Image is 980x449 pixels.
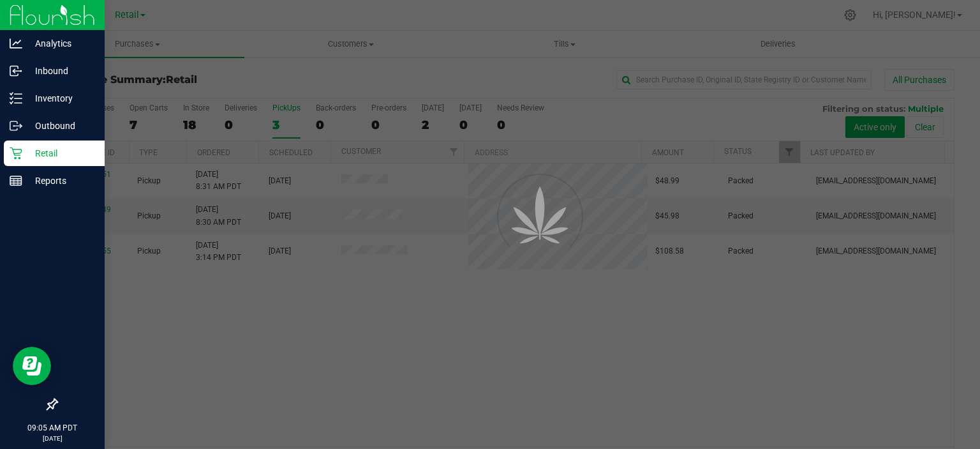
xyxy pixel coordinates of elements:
[10,119,22,132] inline-svg: Outbound
[22,36,99,51] p: Analytics
[10,92,22,105] inline-svg: Inventory
[22,118,99,133] p: Outbound
[13,347,51,385] iframe: Resource center
[10,147,22,160] inline-svg: Retail
[22,91,99,106] p: Inventory
[10,37,22,50] inline-svg: Analytics
[10,174,22,187] inline-svg: Reports
[22,146,99,161] p: Retail
[6,434,99,443] p: [DATE]
[6,422,99,434] p: 09:05 AM PDT
[22,63,99,79] p: Inbound
[10,65,22,77] inline-svg: Inbound
[22,173,99,188] p: Reports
